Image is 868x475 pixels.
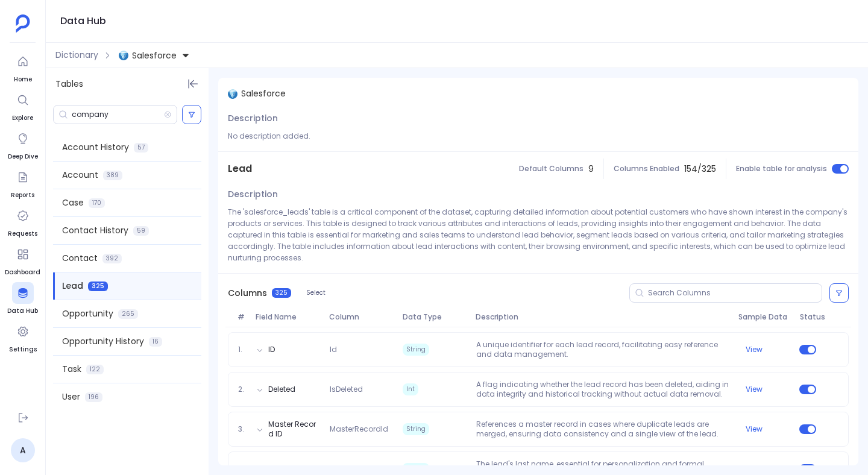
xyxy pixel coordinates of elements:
a: Deep Dive [8,128,38,162]
img: petavue logo [16,14,30,33]
span: 325 [88,282,108,291]
button: View [746,385,763,394]
span: 3. [233,424,251,434]
span: String [403,423,429,435]
a: Explore [12,89,34,123]
span: Description [228,112,278,125]
span: 2. [233,385,251,394]
span: 57 [134,143,148,153]
a: Settings [9,321,37,354]
span: 9 [588,163,594,175]
button: Salesforce [116,46,192,65]
input: Search Columns [648,288,822,298]
span: Field Name [251,312,324,322]
span: Home [12,75,34,84]
button: View [746,424,763,434]
span: Columns [228,287,267,300]
span: Case [62,197,84,209]
a: Data Hub [7,282,38,316]
button: Deleted [268,385,295,394]
a: Home [12,51,34,84]
span: Dictionary [55,49,98,61]
img: iceberg.svg [228,89,237,99]
span: Lead [62,280,83,292]
span: Salesforce [132,49,177,61]
span: Deep Dive [8,152,38,162]
button: ID [268,345,275,354]
span: Requests [8,229,37,239]
span: Id [325,345,398,354]
span: Description [228,188,278,201]
span: Int [403,383,418,395]
span: Task [62,363,81,376]
span: 170 [89,198,105,208]
p: A unique identifier for each lead record, facilitating easy reference and data management. [471,340,734,359]
button: Last Name [268,464,307,474]
p: The 'salesforce_leads' table is a critical component of the dataset, capturing detailed informati... [228,206,849,263]
button: View [746,464,763,474]
span: Settings [9,345,37,354]
span: Lead [228,162,252,176]
span: Account History [62,141,129,154]
span: Contact [62,252,98,265]
span: Enable table for analysis [736,164,827,174]
span: Default Columns [519,164,583,174]
span: Description [471,312,734,322]
span: LastName [325,464,398,474]
button: View [746,345,763,354]
span: Sample Data [734,312,794,322]
span: User [62,391,80,403]
input: Search Tables/Columns [72,110,164,119]
p: No description added. [228,130,849,142]
span: Data Hub [7,306,38,316]
button: Master Record ID [268,420,319,439]
span: 16 [149,337,162,347]
a: A [11,438,35,462]
span: Account [62,169,98,181]
span: Reports [11,190,34,200]
span: Opportunity History [62,335,144,348]
span: Explore [12,113,34,123]
p: References a master record in cases where duplicate leads are merged, ensuring data consistency a... [471,420,734,439]
div: Tables [46,68,209,100]
span: Columns Enabled [614,164,679,174]
span: MasterRecordId [325,424,398,434]
p: A flag indicating whether the lead record has been deleted, aiding in data integrity and historic... [471,380,734,399]
h1: Data Hub [60,13,106,30]
span: 325 [272,288,291,298]
button: Select [298,285,333,301]
span: 59 [133,226,149,236]
span: Data Type [398,312,471,322]
span: 122 [86,365,104,374]
span: 4. [233,464,251,474]
span: Column [324,312,398,322]
span: Contact History [62,224,128,237]
span: String [403,344,429,356]
span: # [233,312,251,322]
a: Requests [8,205,37,239]
span: 1. [233,345,251,354]
span: 265 [118,309,138,319]
span: Status [795,312,820,322]
span: String [403,463,429,475]
span: Salesforce [241,87,286,100]
span: Opportunity [62,307,113,320]
span: 154 / 325 [684,163,716,175]
span: 392 [102,254,122,263]
a: Dashboard [5,244,40,277]
span: 389 [103,171,122,180]
img: iceberg.svg [119,51,128,60]
span: 196 [85,392,102,402]
span: Dashboard [5,268,40,277]
button: Hide Tables [184,75,201,92]
a: Reports [11,166,34,200]
span: IsDeleted [325,385,398,394]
